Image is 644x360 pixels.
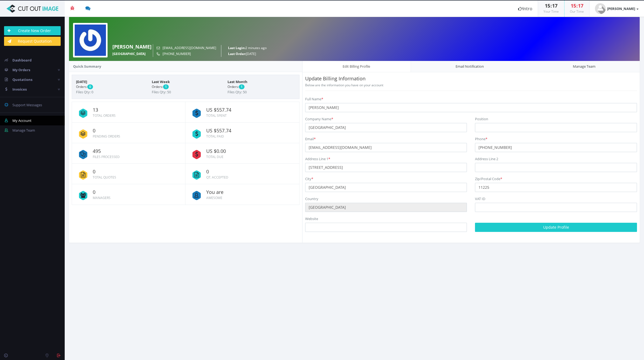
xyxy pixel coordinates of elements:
label: Zip/Postal Code [475,176,502,181]
small: Below are the information you have on your account [305,83,383,87]
span: US $0.00 [206,149,295,154]
a: You are Awesome [190,184,295,204]
label: Email [305,136,316,142]
span: Invoices [12,87,27,92]
img: user_default.jpg [595,3,606,14]
span: 0 [93,190,181,195]
label: Website [305,216,318,221]
span: 0 [206,169,295,174]
span: : [576,2,578,9]
a: 0 Total Quotes [76,164,181,184]
small: Total Paid [206,134,224,139]
strong: [PERSON_NAME] [112,43,151,50]
small: Total Orders [93,113,116,118]
span: Last Week [152,79,219,84]
strong: [PERSON_NAME] [607,6,635,11]
span: [GEOGRAPHIC_DATA] [112,51,146,57]
small: Pending Orders [93,134,120,139]
img: Cut Out Image [4,5,61,13]
label: Address Line 1 [305,156,330,162]
a: 0 Managers [76,184,181,204]
a: US $557.74 Total Paid [190,123,295,143]
a: Create New Order [4,26,61,35]
strong: Last Order: [228,52,246,56]
span: 1 [239,84,244,89]
span: Dashboard [12,58,32,63]
small: [EMAIL_ADDRESS][DOMAIN_NAME] [157,45,216,51]
label: Company Name [305,116,333,122]
label: Address Line 2 [475,156,498,162]
label: Country [305,196,318,201]
small: 2 minutes ago [225,45,267,51]
a: 13 Total Orders [76,102,181,122]
span: 0 [93,128,181,133]
span: Quotations [12,77,32,82]
strong: Last Login: [228,46,245,50]
label: City [305,176,313,181]
span: 17 [552,2,557,9]
span: US $557.74 [206,128,295,133]
a: US $0.00 Total Due [190,143,295,163]
a: Edit Billing Profile [302,61,411,72]
label: Position [475,116,488,122]
label: VAT ID [475,196,485,201]
small: [PHONE_NUMBER] [157,51,216,57]
span: 0 [93,169,181,174]
small: Your Time [543,9,559,14]
label: Full Name [305,96,323,102]
a: 0 Pending Orders [76,123,181,143]
small: Total Spent [206,113,227,118]
a: Email Notification [411,61,528,72]
a: Request Quotation [4,37,61,46]
strong: Quick Summary [73,64,101,69]
a: [PERSON_NAME] [590,1,644,17]
small: Orders: [228,84,295,89]
span: US $557.74 [206,107,295,113]
small: Total Quotes [93,175,116,180]
span: Files Qty: 50 [152,90,171,94]
small: Orders: [76,84,144,89]
span: You are [206,190,295,195]
span: [DATE] [76,79,144,84]
a: US $557.74 Total Spent [190,102,295,122]
small: Files Processed [93,155,120,159]
span: My Account [12,118,32,123]
p: Update Billing Information [305,75,637,83]
span: 0 [87,84,93,89]
span: 1 [163,84,169,89]
span: Manage Team [12,128,35,133]
small: [DATE] [225,51,267,57]
span: 495 [93,149,181,154]
a: Manage Team [528,61,640,72]
small: Orders: [152,84,219,89]
span: : [550,2,552,9]
small: Awesome [206,196,222,200]
label: Phone [475,136,487,142]
span: My Orders [12,67,30,72]
span: 13 [93,107,181,113]
a: 0 QT. Accepted [190,164,295,184]
a: 495 Files Processed [76,143,181,163]
input: Phone [475,143,637,152]
span: Files Qty: 50 [228,90,247,94]
small: QT. Accepted [206,175,228,180]
a: Intro [513,1,538,17]
span: Support Messages [12,102,42,107]
small: Our Time [570,9,584,14]
span: 17 [578,2,583,9]
small: Total Due [206,155,223,159]
small: Managers [93,196,111,200]
span: 15 [545,2,550,9]
button: Update Profile [475,223,637,232]
span: Last Month [228,79,295,84]
span: Files Qty: 0 [76,90,93,94]
span: 15 [571,2,576,9]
